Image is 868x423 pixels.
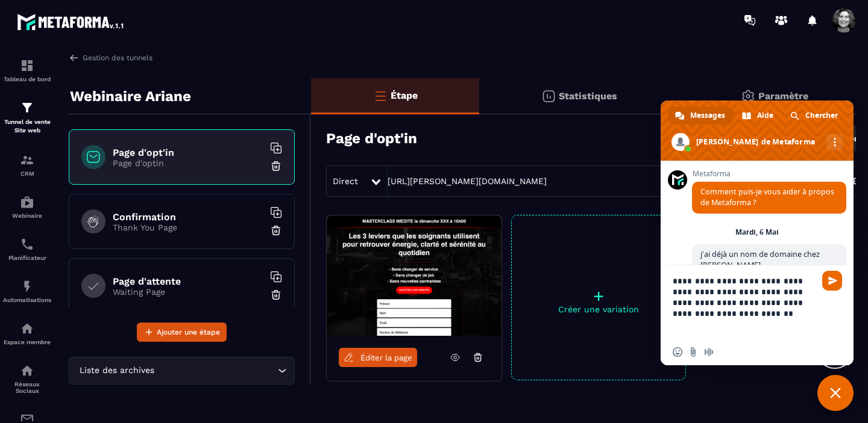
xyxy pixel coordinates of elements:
p: Étape [391,90,418,101]
img: social-network [20,363,34,378]
div: Mardi, 6 Mai [735,229,779,236]
img: image [327,215,502,336]
span: Ajouter une étape [157,326,220,338]
a: formationformationTunnel de vente Site web [3,91,51,144]
img: formation [20,153,34,167]
a: automationsautomationsAutomatisations [3,270,51,312]
a: automationsautomationsEspace membre [3,312,51,354]
a: Aide [735,107,782,125]
span: Chercher [805,107,838,125]
p: Webinaire Ariane [70,84,191,108]
a: [URL][PERSON_NAME][DOMAIN_NAME] [388,176,547,186]
span: Message audio [704,347,714,357]
img: formation [20,100,34,115]
img: automations [20,321,34,336]
a: formationformationCRM [3,144,51,186]
span: Comment puis-je vous aider à propos de Metaforma ? [700,187,834,208]
img: trash [270,160,282,172]
span: Envoyer [822,271,842,291]
span: Liste des archives [77,364,157,377]
a: Éditer la page [339,348,417,367]
img: formation [20,58,34,73]
img: setting-gr.5f69749f.svg [741,89,755,103]
p: Statistiques [559,90,617,102]
span: Éditer la page [360,353,412,362]
a: Chercher [783,107,846,125]
img: arrow [69,52,80,63]
p: + [512,288,685,304]
p: Espace membre [3,339,51,345]
p: Planificateur [3,255,51,261]
div: Search for option [69,357,295,384]
button: Ajouter une étape [137,323,227,342]
h3: Page d'opt'in [326,130,417,147]
img: bars-o.4a397970.svg [373,88,388,103]
textarea: Entrez votre message... [673,265,817,339]
p: Waiting Page [113,287,263,297]
a: Messages [668,107,734,125]
p: Réseaux Sociaux [3,381,51,394]
img: trash [270,289,282,301]
img: automations [20,195,34,209]
span: Aide [757,107,773,125]
img: automations [20,279,34,294]
p: Tunnel de vente Site web [3,118,51,135]
p: Paramètre [758,90,808,102]
p: Webinaire [3,212,51,219]
p: Automatisations [3,297,51,303]
a: Fermer le chat [817,375,854,411]
span: j'ai déjà un nom de domaine chez [PERSON_NAME] [700,249,820,270]
img: stats.20deebd0.svg [541,89,556,103]
h6: Page d'attente [113,276,263,287]
span: Direct [333,176,358,186]
p: Thank You Page [113,223,263,232]
span: Messages [690,107,725,125]
span: Envoyer un fichier [688,347,698,357]
p: Tableau de bord [3,76,51,82]
img: trash [270,224,282,236]
p: CRM [3,170,51,177]
img: logo [17,11,125,32]
a: schedulerschedulerPlanificateur [3,228,51,270]
img: scheduler [20,237,34,252]
h6: Confirmation [113,211,263,223]
a: social-networksocial-networkRéseaux Sociaux [3,354,51,403]
input: Search for option [157,364,275,377]
a: formationformationTableau de bord [3,49,51,91]
a: automationsautomationsWebinaire [3,186,51,228]
p: Créer une variation [512,304,685,314]
p: Page d'optin [113,158,263,168]
a: Gestion des tunnels [69,52,153,63]
h6: Page d'opt'in [113,147,263,158]
span: Metaforma [692,170,846,178]
span: Insérer un emoji [673,347,682,357]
